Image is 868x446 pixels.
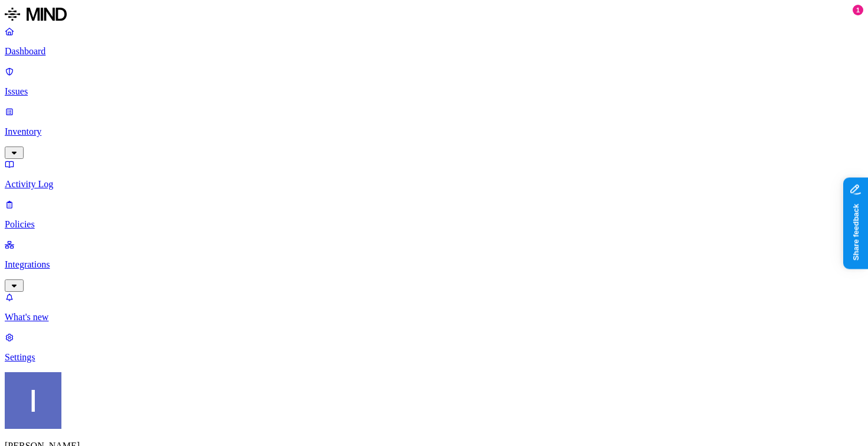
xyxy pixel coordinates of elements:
[5,199,863,230] a: Policies
[5,66,863,97] a: Issues
[5,219,863,230] p: Policies
[5,159,863,190] a: Activity Log
[5,239,863,290] a: Integrations
[5,292,863,323] a: What's new
[5,26,863,57] a: Dashboard
[5,86,863,97] p: Issues
[5,179,863,190] p: Activity Log
[843,177,868,269] iframe: Marker.io feedback button
[5,372,61,429] img: Itai Schwartz
[5,46,863,57] p: Dashboard
[5,106,863,157] a: Inventory
[5,5,67,24] img: MIND
[5,5,863,26] a: MIND
[853,5,863,15] div: 1
[5,259,863,270] p: Integrations
[5,312,863,323] p: What's new
[5,352,863,363] p: Settings
[5,126,863,137] p: Inventory
[5,332,863,363] a: Settings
